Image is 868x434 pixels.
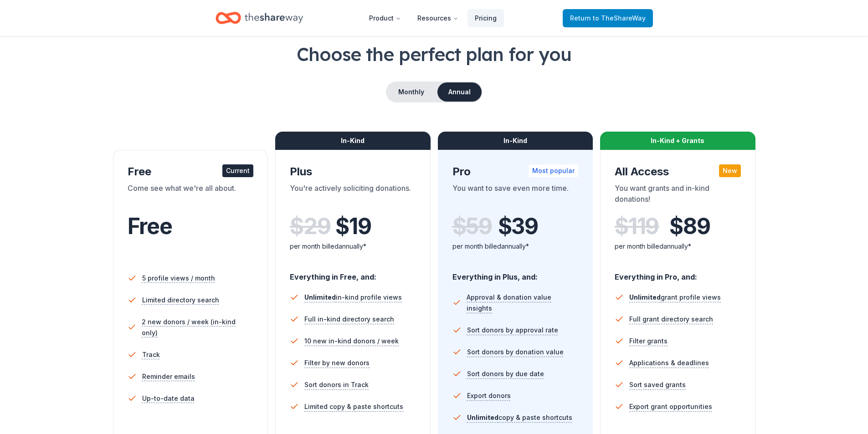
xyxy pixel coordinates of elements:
[452,164,579,179] div: Pro
[629,379,686,390] span: Sort saved grants
[452,264,579,283] div: Everything in Plus, and:
[290,264,416,283] div: Everything in Free, and:
[719,164,741,177] div: New
[615,241,741,252] div: per month billed annually*
[629,336,668,347] span: Filter grants
[438,132,593,150] div: In-Kind
[36,41,832,67] h1: Choose the perfect plan for you
[467,368,544,379] span: Sort donors by due date
[128,183,254,208] div: Come see what we're all about.
[304,336,399,347] span: 10 new in-kind donors / week
[142,371,195,382] span: Reminder emails
[452,183,579,208] div: You want to save even more time.
[629,314,713,325] span: Full grant directory search
[593,14,646,22] span: to TheShareWay
[387,82,436,102] button: Monthly
[290,164,416,179] div: Plus
[467,292,578,314] span: Approval & donation value insights
[669,214,710,239] span: $ 89
[467,325,558,336] span: Sort donors by approval rate
[437,82,482,102] button: Annual
[629,293,721,301] span: grant profile views
[128,164,254,179] div: Free
[142,273,215,284] span: 5 profile views / month
[467,414,572,421] span: copy & paste shortcuts
[304,357,370,368] span: Filter by new donors
[615,264,741,283] div: Everything in Pro, and:
[615,183,741,208] div: You want grants and in-kind donations!
[335,214,371,239] span: $ 19
[128,213,172,240] span: Free
[216,7,303,29] a: Home
[615,164,741,179] div: All Access
[222,164,253,177] div: Current
[498,214,538,239] span: $ 39
[467,347,564,357] span: Sort donors by donation value
[304,401,403,412] span: Limited copy & paste shortcuts
[467,390,511,401] span: Export donors
[600,132,755,150] div: In-Kind + Grants
[563,9,653,27] a: Returnto TheShareWay
[304,379,369,390] span: Sort donors in Track
[275,132,431,150] div: In-Kind
[467,414,498,421] span: Unlimited
[570,13,646,24] span: Return
[629,357,709,368] span: Applications & deadlines
[290,241,416,252] div: per month billed annually*
[290,183,416,208] div: You're actively soliciting donations.
[304,293,402,301] span: in-kind profile views
[304,314,394,325] span: Full in-kind directory search
[529,164,578,177] div: Most popular
[410,9,466,27] button: Resources
[467,9,504,27] a: Pricing
[452,241,579,252] div: per month billed annually*
[142,349,160,360] span: Track
[629,293,661,301] span: Unlimited
[142,317,253,338] span: 2 new donors / week (in-kind only)
[142,295,219,306] span: Limited directory search
[142,393,195,404] span: Up-to-date data
[362,9,408,27] button: Product
[304,293,336,301] span: Unlimited
[362,7,504,29] nav: Main
[629,401,712,412] span: Export grant opportunities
